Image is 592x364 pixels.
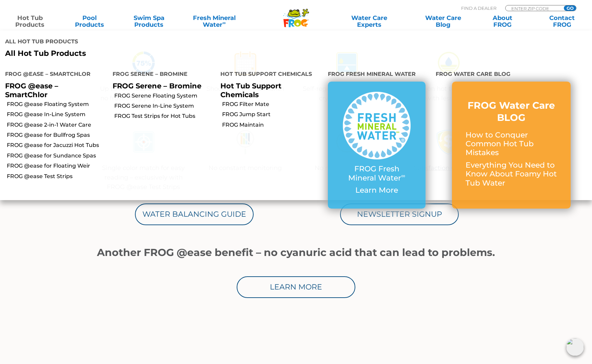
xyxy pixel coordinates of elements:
a: FROG @ease In-Line System [7,111,107,118]
h3: FROG Water Care BLOG [466,99,557,124]
a: Learn More [237,276,355,298]
h4: Hot Tub Support Chemicals [220,68,318,82]
a: FROG @ease for Jacuzzi Hot Tubs [7,142,107,149]
a: FROG Serene Floating System [114,92,215,100]
a: FROG @ease 2-in-1 Water Care [7,121,107,129]
a: Newsletter Signup [340,204,459,225]
a: FROG @ease for Bullfrog Spas [7,131,107,139]
p: FROG @ease – SmartChlor [5,82,102,99]
h4: FROG Fresh Mineral Water [328,68,425,82]
a: FROG Serene In-Line System [114,102,215,110]
a: FROG @ease Floating System [7,101,107,108]
input: Zip Code Form [511,5,556,11]
h1: Another FROG @ease benefit – no cyanuric acid that can lead to problems. [93,247,499,258]
h4: FROG @ease – SmartChlor [5,68,102,82]
a: FROG @ease Test Strips [7,173,107,180]
a: ContactFROG [539,15,585,28]
h4: FROG Serene – Bromine [113,68,210,82]
a: FROG Maintain [222,121,323,129]
a: Water CareExperts [332,15,407,28]
a: All Hot Tub Products [5,49,291,58]
h4: All Hot Tub Products [5,36,291,49]
a: Water CareBlog [420,15,466,28]
p: FROG Serene – Bromine [113,82,210,90]
p: FROG Fresh Mineral Water [341,165,412,183]
p: Everything You Need to Know About Foamy Hot Tub Water [466,161,557,188]
p: Find A Dealer [461,5,496,11]
p: Hot Tub Support Chemicals [220,82,318,99]
a: Fresh MineralWater∞ [185,15,243,28]
a: FROG Jump Start [222,111,323,118]
p: How to Conquer Common Hot Tub Mistakes [466,131,557,157]
img: openIcon [566,338,584,356]
sup: ∞ [401,172,405,179]
a: FROG Filter Mate [222,101,323,108]
a: Water Balancing Guide [135,204,254,225]
h4: FROG Water Care Blog [436,68,587,82]
input: GO [564,5,576,11]
a: AboutFROG [479,15,526,28]
p: Learn More [341,186,412,195]
a: FROG @ease for Sundance Spas [7,152,107,159]
a: Hot TubProducts [7,15,53,28]
a: FROG Test Strips for Hot Tubs [114,112,215,120]
a: FROG Water Care BLOG How to Conquer Common Hot Tub Mistakes Everything You Need to Know About Foa... [466,99,557,191]
a: Swim SpaProducts [126,15,172,28]
a: FROG Fresh Mineral Water∞ Learn More [341,92,412,198]
sup: ∞ [222,20,226,25]
a: FROG @ease for Floating Weir [7,162,107,170]
a: PoolProducts [66,15,112,28]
